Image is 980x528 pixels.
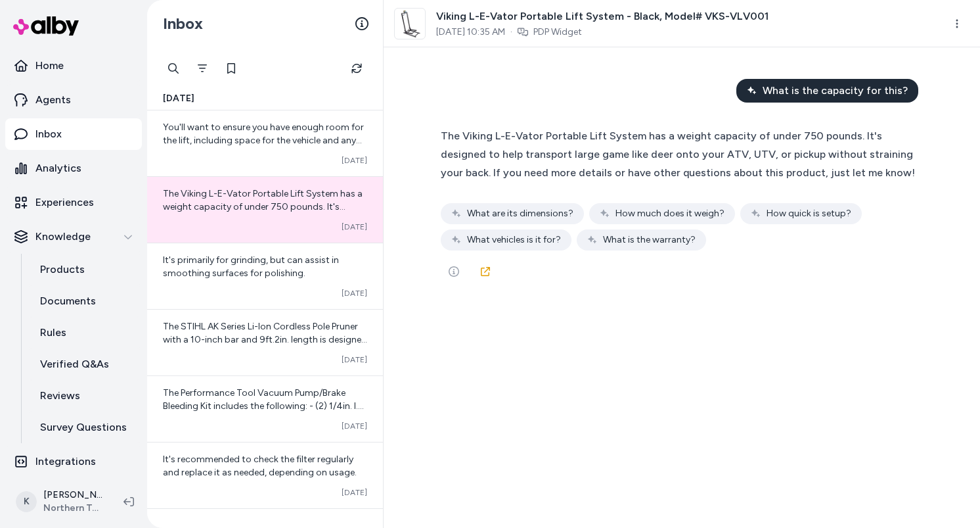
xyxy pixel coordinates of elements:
[163,454,357,478] span: It's recommended to check the filter regularly and replace it as needed, depending on usage.
[163,188,367,265] span: The Viking L-E-Vator Portable Lift System has a weight capacity of under 750 pounds. It's designe...
[35,229,91,245] p: Knowledge
[5,187,142,218] a: Experiences
[342,155,367,166] span: [DATE]
[510,26,512,39] span: ·
[436,9,768,24] span: Viking L-E-Vator Portable Lift System - Black, Model# VKS-VLV001
[467,233,561,247] span: What vehicles is it for?
[27,285,142,317] a: Documents
[147,110,383,176] a: You'll want to ensure you have enough room for the lift, including space for the vehicle and any ...
[40,293,96,309] p: Documents
[27,254,142,285] a: Products
[27,380,142,412] a: Reviews
[27,348,142,380] a: Verified Q&As
[8,481,113,523] button: K[PERSON_NAME]Northern Tool
[40,262,85,277] p: Products
[5,50,142,82] a: Home
[40,388,80,404] p: Reviews
[5,153,142,184] a: Analytics
[603,233,696,247] span: What is the warranty?
[615,207,724,220] span: How much does it weigh?
[436,26,505,39] span: [DATE] 10:35 AM
[342,288,367,299] span: [DATE]
[395,9,425,39] img: 6188884.jpg
[467,207,573,220] span: What are its dimensions?
[16,491,37,512] span: K
[342,222,367,232] span: [DATE]
[5,221,142,252] button: Knowledge
[147,309,383,375] a: The STIHL AK Series Li-Ion Cordless Pole Pruner with a 10-inch bar and 9ft.2in. length is designe...
[342,354,367,365] span: [DATE]
[763,83,908,99] span: What is the capacity for this?
[441,130,915,179] span: The Viking L-E-Vator Portable Lift System has a weight capacity of under 750 pounds. It's designe...
[27,412,142,443] a: Survey Questions
[342,487,367,498] span: [DATE]
[767,207,851,220] span: How quick is setup?
[189,55,215,82] button: Filter
[5,446,142,477] a: Integrations
[163,92,194,105] span: [DATE]
[35,454,96,469] p: Integrations
[43,502,102,515] span: Northern Tool
[163,321,367,516] span: The STIHL AK Series Li-Ion Cordless Pole Pruner with a 10-inch bar and 9ft.2in. length is designe...
[147,442,383,508] a: It's recommended to check the filter regularly and replace it as needed, depending on usage.[DATE]
[163,14,203,34] h2: Inbox
[163,122,364,199] span: You'll want to ensure you have enough room for the lift, including space for the vehicle and any ...
[35,126,62,142] p: Inbox
[43,489,102,502] p: [PERSON_NAME]
[344,55,370,82] button: Refresh
[35,92,71,108] p: Agents
[533,26,582,39] a: PDP Widget
[35,160,81,176] p: Analytics
[147,375,383,442] a: The Performance Tool Vacuum Pump/Brake Bleeding Kit includes the following: - (2) 1/4in. I.D. x 2...
[35,195,94,210] p: Experiences
[163,254,339,279] span: It's primarily for grinding, but can assist in smoothing surfaces for polishing.
[5,118,142,150] a: Inbox
[147,243,383,309] a: It's primarily for grinding, but can assist in smoothing surfaces for polishing.[DATE]
[40,420,127,435] p: Survey Questions
[40,356,109,372] p: Verified Q&As
[147,176,383,243] a: The Viking L-E-Vator Portable Lift System has a weight capacity of under 750 pounds. It's designe...
[441,258,467,285] button: See more
[5,84,142,116] a: Agents
[35,58,64,74] p: Home
[342,421,367,431] span: [DATE]
[13,16,79,36] img: alby Logo
[27,317,142,348] a: Rules
[40,325,66,341] p: Rules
